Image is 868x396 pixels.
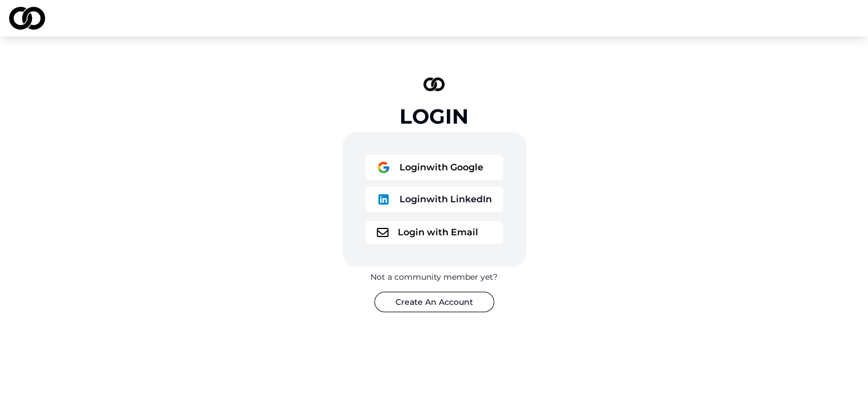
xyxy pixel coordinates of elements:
[377,161,390,174] img: logo
[423,77,445,91] img: logo
[365,221,503,244] button: logoLogin with Email
[377,193,390,206] img: logo
[365,187,503,212] button: logoLoginwith LinkedIn
[374,292,494,312] button: Create An Account
[370,271,498,283] div: Not a community member yet?
[365,155,503,180] button: logoLoginwith Google
[377,228,389,237] img: logo
[9,7,45,30] img: logo
[399,105,469,128] div: Login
